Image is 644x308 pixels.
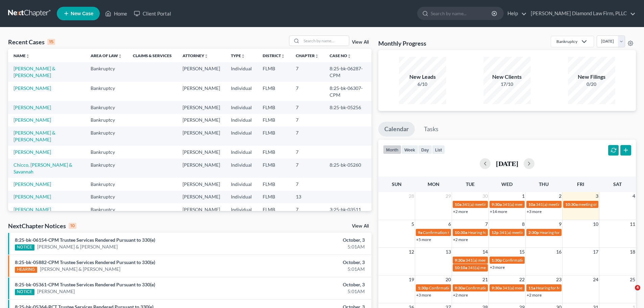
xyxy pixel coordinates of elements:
[347,54,351,58] i: unfold_more
[8,222,76,230] div: NextChapter Notices
[468,265,533,270] span: 341(a) meeting for [PERSON_NAME]
[468,230,556,235] span: Hearing for [PERSON_NAME] & [PERSON_NAME]
[290,159,324,178] td: 7
[253,281,365,288] div: October, 3
[502,285,568,290] span: 341(a) meeting for [PERSON_NAME]
[629,248,636,256] span: 18
[455,265,467,270] span: 10:10a
[482,248,488,256] span: 14
[536,285,625,290] span: Hearing for Mirror Trading International (PTY) Ltd.
[14,181,51,187] a: [PERSON_NAME]
[257,203,290,216] td: FLMB
[432,145,445,154] button: list
[85,159,127,178] td: Bankruptcy
[231,53,245,58] a: Typeunfold_more
[558,220,562,228] span: 9
[257,114,290,126] td: FLMB
[592,248,599,256] span: 17
[14,104,51,110] a: [PERSON_NAME]
[177,203,225,216] td: [PERSON_NAME]
[290,178,324,190] td: 7
[14,207,51,212] a: [PERSON_NAME]
[290,62,324,81] td: 7
[130,7,174,20] a: Client Portal
[253,243,365,250] div: 5:01AM
[85,146,127,158] td: Bankruptcy
[14,85,51,91] a: [PERSON_NAME]
[401,145,418,154] button: week
[257,126,290,146] td: FLMB
[455,285,465,290] span: 9:30a
[253,259,365,266] div: October, 3
[85,178,127,190] td: Bankruptcy
[503,258,579,263] span: Confirmation hearing for [PERSON_NAME]
[521,220,525,228] span: 8
[127,49,177,62] th: Claims & Services
[558,192,562,200] span: 2
[15,267,37,273] div: HEARING
[15,237,155,243] a: 8:25-bk-06154-CPM Trustee Services Rendered Pursuant to 330(e)
[253,288,365,295] div: 5:01AM
[429,285,506,290] span: Confirmation hearing for [PERSON_NAME]
[492,285,502,290] span: 9:30a
[455,258,465,263] span: 9:30a
[492,230,499,235] span: 12p
[315,54,319,58] i: unfold_more
[483,81,531,88] div: 17/10
[290,126,324,146] td: 7
[466,181,475,187] span: Tue
[453,292,468,298] a: +2 more
[257,101,290,114] td: FLMB
[177,101,225,114] td: [PERSON_NAME]
[556,39,577,44] div: Bankruptcy
[15,244,34,251] div: NOTICE
[225,101,257,114] td: Individual
[482,192,488,200] span: 30
[490,265,505,270] a: +3 more
[613,181,622,187] span: Sat
[253,237,365,243] div: October, 3
[290,146,324,158] td: 7
[40,266,120,273] a: [PERSON_NAME] & [PERSON_NAME]
[504,7,527,20] a: Help
[499,230,565,235] span: 341(a) meeting for [PERSON_NAME]
[519,248,525,256] span: 15
[177,114,225,126] td: [PERSON_NAME]
[330,53,351,58] a: Case Nounfold_more
[527,209,542,214] a: +3 more
[253,266,365,273] div: 5:01AM
[177,126,225,146] td: [PERSON_NAME]
[352,40,369,45] a: View All
[102,7,130,20] a: Home
[445,192,452,200] span: 29
[296,53,319,58] a: Chapterunfold_more
[595,192,599,200] span: 3
[85,126,127,146] td: Bankruptcy
[118,54,122,58] i: unfold_more
[483,73,531,81] div: New Clients
[445,248,452,256] span: 13
[496,160,518,167] h2: [DATE]
[416,237,431,242] a: +5 more
[257,146,290,158] td: FLMB
[466,285,542,290] span: Confirmation hearing for [PERSON_NAME]
[629,276,636,284] span: 25
[521,192,525,200] span: 1
[225,62,257,81] td: Individual
[69,223,76,229] div: 10
[14,162,72,174] a: Chicco, [PERSON_NAME] & Savannah
[14,194,51,199] a: [PERSON_NAME]
[14,117,51,123] a: [PERSON_NAME]
[392,181,402,187] span: Sun
[418,230,422,235] span: 9a
[519,276,525,284] span: 22
[85,114,127,126] td: Bankruptcy
[85,191,127,203] td: Bankruptcy
[502,202,568,207] span: 341(a) meeting for [PERSON_NAME]
[26,54,30,58] i: unfold_more
[383,145,401,154] button: month
[15,282,155,287] a: 8:25-bk-05361-CPM Trustee Services Rendered Pursuant to 330(e)
[408,192,415,200] span: 28
[290,82,324,101] td: 7
[290,114,324,126] td: 7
